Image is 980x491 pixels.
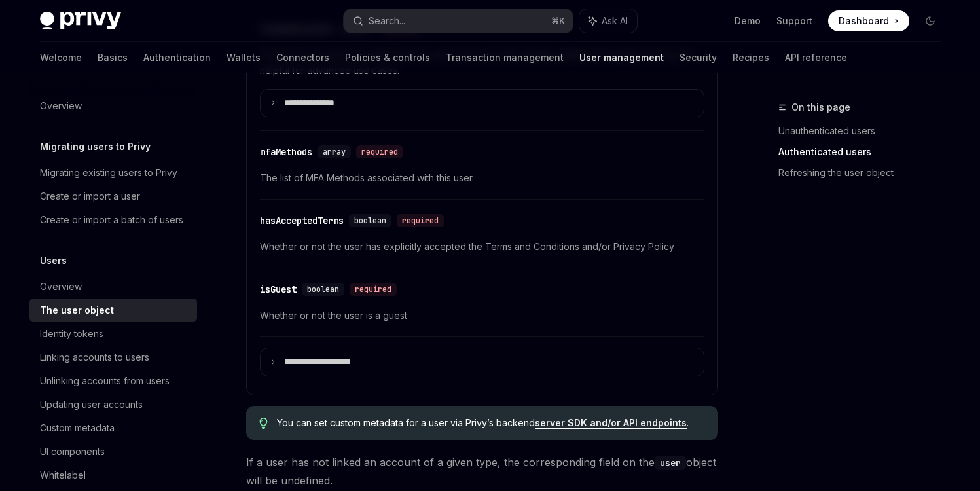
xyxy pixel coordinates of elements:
[778,162,951,183] a: Refreshing the user object
[733,42,769,73] a: Recipes
[345,42,430,73] a: Policies & controls
[535,417,687,429] a: server SDK and/or API endpoints
[260,145,312,158] div: mfaMethods
[655,456,686,470] code: user
[29,440,197,464] a: UI components
[260,283,297,296] div: isGuest
[369,13,405,29] div: Search...
[778,120,951,141] a: Unauthenticated users
[246,453,718,490] span: If a user has not linked an account of a given type, the corresponding field on the object will b...
[29,275,197,299] a: Overview
[40,212,183,228] div: Create or import a batch of users
[40,189,140,204] div: Create or import a user
[602,14,628,27] span: Ask AI
[323,147,346,157] span: array
[579,9,637,33] button: Ask AI
[259,418,268,429] svg: Tip
[397,214,444,227] div: required
[29,416,197,440] a: Custom metadata
[143,42,211,73] a: Authentication
[29,185,197,208] a: Create or import a user
[307,284,339,295] span: boolean
[40,302,114,318] div: The user object
[40,326,103,342] div: Identity tokens
[29,464,197,487] a: Whitelabel
[40,373,170,389] div: Unlinking accounts from users
[29,94,197,118] a: Overview
[40,12,121,30] img: dark logo
[260,239,704,255] span: Whether or not the user has explicitly accepted the Terms and Conditions and/or Privacy Policy
[40,42,82,73] a: Welcome
[839,14,889,27] span: Dashboard
[260,308,704,323] span: Whether or not the user is a guest
[40,279,82,295] div: Overview
[40,165,177,181] div: Migrating existing users to Privy
[354,215,386,226] span: boolean
[29,369,197,393] a: Unlinking accounts from users
[40,139,151,155] h5: Migrating users to Privy
[778,141,951,162] a: Authenticated users
[29,346,197,369] a: Linking accounts to users
[40,350,149,365] div: Linking accounts to users
[260,170,704,186] span: The list of MFA Methods associated with this user.
[776,14,812,27] a: Support
[40,397,143,412] div: Updating user accounts
[29,299,197,322] a: The user object
[655,456,686,469] a: user
[350,283,397,296] div: required
[40,98,82,114] div: Overview
[227,42,261,73] a: Wallets
[40,467,86,483] div: Whitelabel
[785,42,847,73] a: API reference
[446,42,564,73] a: Transaction management
[98,42,128,73] a: Basics
[40,444,105,460] div: UI components
[40,253,67,268] h5: Users
[29,208,197,232] a: Create or import a batch of users
[40,420,115,436] div: Custom metadata
[29,322,197,346] a: Identity tokens
[277,416,704,429] span: You can set custom metadata for a user via Privy’s backend .
[680,42,717,73] a: Security
[920,10,941,31] button: Toggle dark mode
[551,16,565,26] span: ⌘ K
[828,10,909,31] a: Dashboard
[344,9,573,33] button: Search...⌘K
[791,100,850,115] span: On this page
[356,145,403,158] div: required
[29,161,197,185] a: Migrating existing users to Privy
[276,42,329,73] a: Connectors
[260,214,344,227] div: hasAcceptedTerms
[735,14,761,27] a: Demo
[579,42,664,73] a: User management
[29,393,197,416] a: Updating user accounts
